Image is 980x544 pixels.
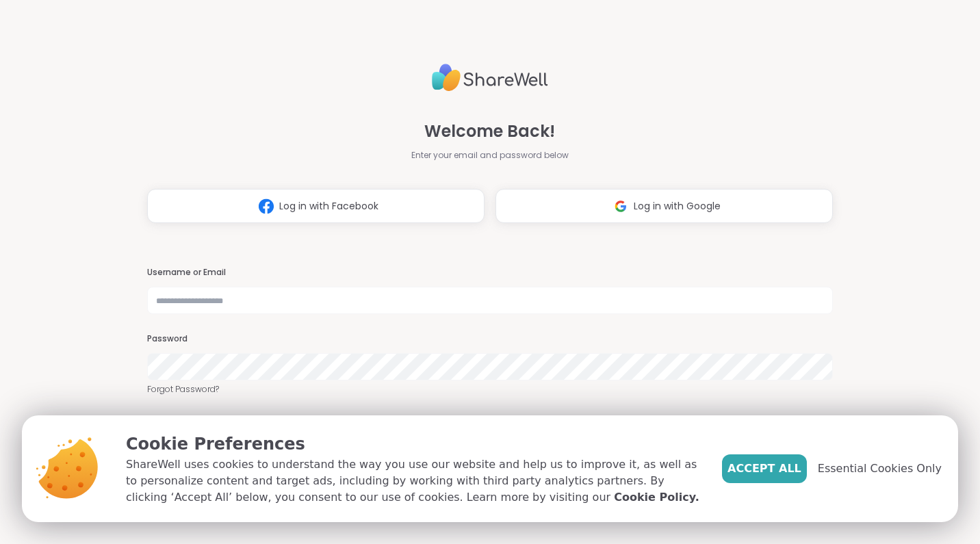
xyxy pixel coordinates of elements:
span: Enter your email and password below [411,149,569,161]
span: Essential Cookies Only [818,461,942,477]
span: Log in with Google [634,199,721,213]
button: Accept All [722,454,807,483]
p: Cookie Preferences [126,432,700,456]
img: ShareWell Logo [432,58,548,97]
button: Log in with Google [495,189,833,223]
img: ShareWell Logomark [608,194,634,219]
span: Log in with Facebook [279,199,378,213]
button: Log in with Facebook [147,189,485,223]
h3: Password [147,333,833,345]
span: Welcome Back! [424,119,555,144]
span: Accept All [727,461,801,477]
a: Cookie Policy. [614,489,699,506]
a: Forgot Password? [147,383,833,396]
img: ShareWell Logomark [253,194,279,219]
p: ShareWell uses cookies to understand the way you use our website and help us to improve it, as we... [126,456,700,506]
h3: Username or Email [147,267,833,279]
